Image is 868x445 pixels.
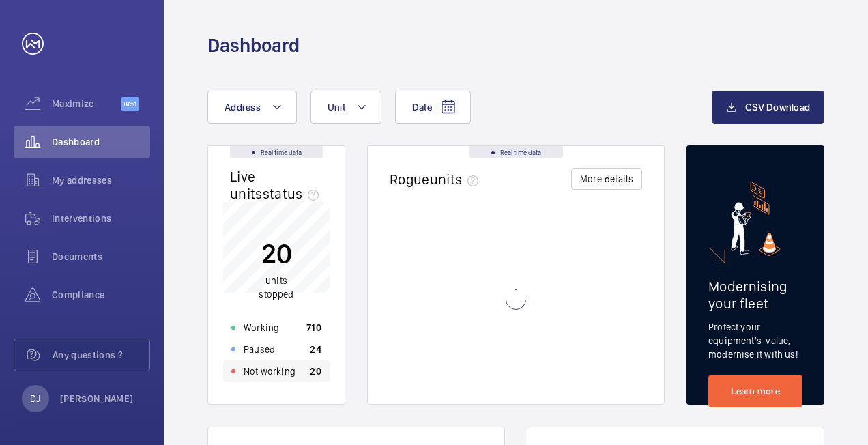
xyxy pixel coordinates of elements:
[712,91,824,124] button: CSV Download
[412,102,432,113] span: Date
[52,212,150,225] span: Interventions
[310,91,381,124] button: Unit
[259,236,293,270] p: 20
[60,392,134,405] p: [PERSON_NAME]
[469,146,563,158] div: Real time data
[708,375,802,407] a: Learn more
[52,250,150,263] span: Documents
[430,171,484,188] span: units
[310,364,321,378] p: 20
[745,102,810,113] span: CSV Download
[52,173,150,187] span: My addresses
[230,168,324,202] h2: Live units
[708,320,802,361] p: Protect your equipment's value, modernise it with us!
[53,348,149,362] span: Any questions ?
[395,91,471,124] button: Date
[708,278,802,312] h2: Modernising your fleet
[306,321,321,334] p: 710
[731,182,781,256] img: marketing-card.svg
[244,343,275,356] p: Paused
[244,364,295,378] p: Not working
[390,171,484,188] h2: Rogue
[571,168,642,190] button: More details
[52,135,150,149] span: Dashboard
[30,392,40,405] p: DJ
[328,102,345,113] span: Unit
[121,97,139,111] span: Beta
[230,146,323,158] div: Real time data
[52,288,150,302] span: Compliance
[52,97,121,111] span: Maximize
[259,274,293,301] p: units
[207,91,297,124] button: Address
[310,343,321,356] p: 24
[225,102,261,113] span: Address
[244,321,279,334] p: Working
[263,185,325,202] span: status
[259,289,293,300] span: stopped
[207,33,300,58] h1: Dashboard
